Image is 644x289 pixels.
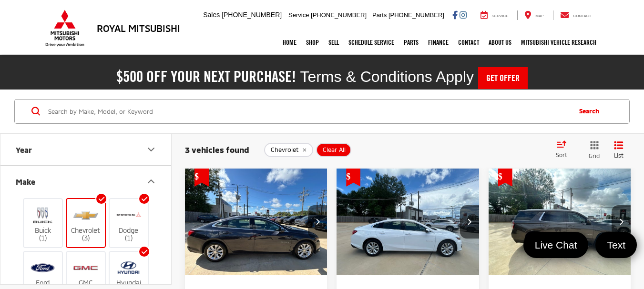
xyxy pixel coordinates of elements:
[551,140,578,159] button: Select sort value
[388,11,444,19] span: [PHONE_NUMBER]
[372,11,387,19] span: Parts
[553,10,599,20] a: Contact
[0,134,172,165] button: YearYear
[72,257,99,279] img: Royal Mitsubishi in Baton Rouge, LA)
[185,145,249,154] span: 3 vehicles found
[346,169,360,187] span: Get Price Drop Alert
[344,30,399,54] a: Schedule Service: Opens in a new tab
[311,11,367,19] span: [PHONE_NUMBER]
[0,166,172,197] button: MakeMake
[203,11,220,19] span: Sales
[478,67,528,89] a: Get Offer
[47,100,570,123] input: Search by Make, Model, or Keyword
[301,30,324,54] a: Shop
[116,70,296,83] h2: $500 off your next purchase!
[517,10,551,20] a: Map
[523,232,589,258] a: Live Chat
[488,169,632,276] a: 2021 Chevrolet Tahoe LT2021 Chevrolet Tahoe LT2021 Chevrolet Tahoe LT2021 Chevrolet Tahoe LT
[316,143,351,157] button: Clear All
[612,205,631,239] button: Next image
[72,204,99,226] img: Royal Mitsubishi in Baton Rouge, LA)
[323,146,346,154] span: Clear All
[498,169,512,187] span: Get Price Drop Alert
[222,11,282,19] span: [PHONE_NUMBER]
[399,30,423,54] a: Parts: Opens in a new tab
[97,23,180,33] h3: Royal Mitsubishi
[570,100,613,123] button: Search
[145,176,157,187] div: Make
[473,10,516,20] a: Service
[516,30,601,54] a: Mitsubishi Vehicle Research
[488,169,632,276] img: 2021 Chevrolet Tahoe LT
[336,169,480,276] img: 2024 Chevrolet Malibu LT 1LT
[530,239,582,251] span: Live Chat
[194,169,209,187] span: Get Price Drop Alert
[115,204,142,226] img: Royal Mitsubishi in Baton Rouge, LA)
[184,169,328,275] div: 2023 Chevrolet Malibu LT 1LT 0
[67,204,105,242] label: Chevrolet (3)
[602,239,630,251] span: Text
[110,204,148,242] label: Dodge (1)
[264,143,313,157] button: remove Chevrolet
[488,169,632,276] div: 2021 Chevrolet Tahoe LT 0
[484,30,516,54] a: About Us
[30,257,56,279] img: Royal Mitsubishi in Baton Rouge, LA)
[16,177,35,186] div: Make
[607,140,631,160] button: List View
[573,14,591,18] span: Contact
[115,257,142,279] img: Royal Mitsubishi in Baton Rouge, LA)
[460,205,479,239] button: Next image
[145,144,157,155] div: Year
[184,169,328,276] img: 2023 Chevrolet Malibu LT 1LT
[578,140,607,160] button: Grid View
[453,30,484,54] a: Contact
[324,30,344,54] a: Sell
[556,151,567,158] span: Sort
[43,10,86,47] img: Mitsubishi
[288,11,309,19] span: Service
[336,169,480,275] div: 2024 Chevrolet Malibu LT 1LT 0
[452,11,458,19] a: Facebook: Click to visit our Facebook page
[595,232,637,258] a: Text
[614,151,624,159] span: List
[300,68,474,85] span: Terms & Conditions Apply
[423,30,453,54] a: Finance
[308,205,327,239] button: Next image
[535,14,543,18] span: Map
[492,14,509,18] span: Service
[30,204,56,226] img: Royal Mitsubishi in Baton Rouge, LA)
[589,152,600,160] span: Grid
[271,146,298,154] span: Chevrolet
[278,30,301,54] a: Home
[24,204,62,242] label: Buick (1)
[460,11,467,19] a: Instagram: Click to visit our Instagram page
[184,169,328,275] a: 2023 Chevrolet Malibu LT 1LT2023 Chevrolet Malibu LT 1LT2023 Chevrolet Malibu LT 1LT2023 Chevrole...
[336,169,480,275] a: 2024 Chevrolet Malibu LT 1LT2024 Chevrolet Malibu LT 1LT2024 Chevrolet Malibu LT 1LT2024 Chevrole...
[16,145,32,154] div: Year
